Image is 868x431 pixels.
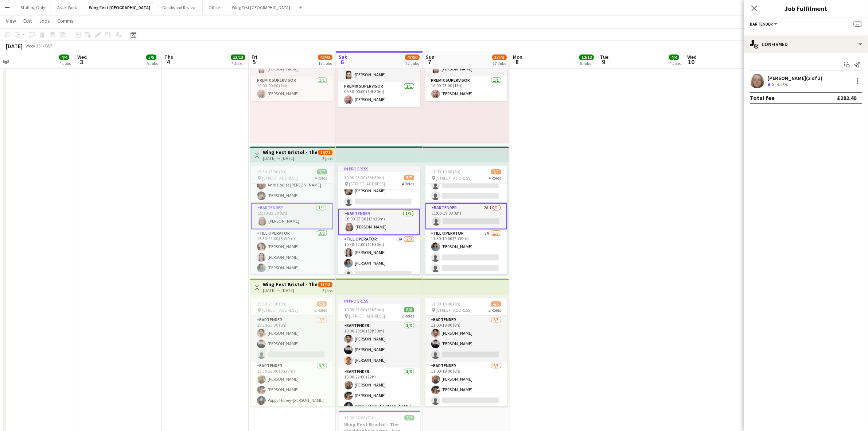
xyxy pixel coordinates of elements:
button: Office [203,0,226,15]
div: BST [45,43,52,49]
span: 7 [425,58,435,66]
span: 12/12 [579,54,594,60]
div: In progress [338,166,420,172]
span: 10:00-23:30 (13h30m) [344,175,384,180]
a: View [3,16,19,26]
span: 7/7 [317,169,327,174]
div: Total fee [750,94,775,101]
button: Goodwood Revival [156,0,203,15]
span: 6 [338,58,347,66]
div: 4.4km [775,81,790,88]
span: 4 Roles [315,175,327,181]
div: 17 Jobs [318,61,332,66]
span: [STREET_ADDRESS] [436,307,472,313]
app-card-role: Bartender2A0/111:00-19:00 (8h) [425,203,507,229]
a: Jobs [36,16,53,26]
span: 4/4 [669,54,679,60]
span: 33/43 [492,54,507,60]
span: [STREET_ADDRESS] [436,175,472,181]
span: [STREET_ADDRESS] [349,313,385,319]
button: Staffing Only [15,0,51,15]
span: 4 [163,58,174,66]
div: 3 jobs [322,287,332,293]
app-job-card: 15:30-23:30 (8h)7/7 [STREET_ADDRESS]4 RolesBartender2/215:30-21:00 (5h30m)Annielouise [PERSON_NAM... [251,166,333,274]
span: 9 [599,58,608,66]
app-card-role: Bartender3/315:30-22:00 (6h30m)[PERSON_NAME][PERSON_NAME]Poppy Honey-[PERSON_NAME] [251,362,333,408]
span: 47/50 [405,54,420,60]
span: Jobs [39,18,50,24]
span: 8 [512,58,522,66]
app-card-role: Bartender3/310:00-22:00 (12h)[PERSON_NAME][PERSON_NAME]Poppy Honey-[PERSON_NAME] [338,367,420,413]
h3: Job Fulfilment [744,4,868,13]
div: [DATE] → [DATE] [263,288,317,293]
div: In progress [338,298,420,304]
span: Week 36 [24,43,42,49]
app-card-role: Till Operator3/315:30-21:00 (5h30m)[PERSON_NAME][PERSON_NAME][PERSON_NAME] [251,229,333,275]
app-card-role: Bar Supervisor1/109:30-00:00 (14h30m)[PERSON_NAME] [338,57,420,82]
app-card-role: Bartender2/215:30-21:00 (5h30m)Annielouise [PERSON_NAME][PERSON_NAME] [251,168,333,203]
div: 7 Jobs [231,61,245,66]
span: 42/43 [318,54,332,60]
app-job-card: In progress10:00-23:30 (13h30m)6/6 [STREET_ADDRESS]2 RolesBartender3/310:00-23:30 (13h30m)[PERSON... [338,298,420,406]
span: 2 Roles [402,313,414,319]
button: Wing Fest [GEOGRAPHIC_DATA] [83,0,156,15]
div: 4 Jobs [669,61,681,66]
h3: Wing Fest Bristol - The Cluckingham Arms - Container Bar [263,281,317,288]
app-job-card: 11:00-19:00 (8h)4/6 [STREET_ADDRESS]2 RolesBartender2/311:00-19:00 (8h)[PERSON_NAME][PERSON_NAME]... [425,298,507,406]
span: 4 Roles [402,181,414,186]
app-card-role: Till Operator3A1/311:30-19:00 (7h30m)[PERSON_NAME] [425,229,507,275]
span: Fri [252,54,257,60]
app-card-role: Bartender3/310:00-23:30 (13h30m)[PERSON_NAME][PERSON_NAME][PERSON_NAME] [338,322,420,367]
div: [DATE] → [DATE] [263,155,317,161]
span: 11:00-19:00 (8h) [431,301,461,307]
div: In progress10:00-23:30 (13h30m)5/7 [STREET_ADDRESS]4 Roles[PERSON_NAME]Bartender3A1/210:00-23:30 ... [338,166,420,274]
span: 15/18 [318,282,332,287]
span: 5/6 [317,301,327,307]
app-card-role: Bartender2/315:30-23:30 (8h)[PERSON_NAME][PERSON_NAME] [251,316,333,362]
span: 4 Roles [489,175,501,181]
app-card-role: Premix Supervisor1/110:00-23:00 (13h)[PERSON_NAME] [425,76,507,101]
span: 11:00-19:00 (8h) [431,169,461,174]
app-card-role: Bartender3A1/210:00-23:30 (13h30m)[PERSON_NAME] [338,173,420,209]
app-card-role: Bartender2/311:00-19:00 (8h)[PERSON_NAME][PERSON_NAME] [425,316,507,362]
div: 6 Jobs [580,61,593,66]
div: 17 Jobs [493,61,506,66]
span: 5 [772,81,774,87]
span: 5 [250,58,257,66]
span: [STREET_ADDRESS] [262,307,298,313]
div: 4 Jobs [59,61,71,66]
span: Tue [600,54,608,60]
div: [DATE] [6,42,23,50]
h3: Wing Fest Bristol - The Cluckingham Arms - Bar Carts [263,149,317,155]
div: 3 jobs [322,155,332,161]
app-job-card: 11:00-19:00 (8h)2/7 [STREET_ADDRESS]4 RolesBartender3A0/211:30-19:00 (7h30m) Bartender2A0/111:00-... [425,166,507,274]
div: £282.40 [837,94,856,101]
span: 2/2 [404,415,414,420]
span: 4/4 [59,54,69,60]
span: 10:00-23:30 (13h30m) [344,307,384,312]
div: 5 Jobs [147,61,158,66]
span: Mon [513,54,522,60]
span: Thu [164,54,174,60]
div: 22 Jobs [405,61,419,66]
span: [STREET_ADDRESS] [349,181,385,186]
app-card-role: Bartender1/110:00-23:30 (13h30m)[PERSON_NAME] [338,209,420,235]
button: Asset Work [51,0,83,15]
span: 3 [76,58,87,66]
app-job-card: In progress09:30-00:00 (14h30m) (Sun)2/2 [STREET_ADDRESS]2 RolesBar Supervisor1/109:30-00:00 (14h... [338,34,420,107]
span: 15:30-23:30 (8h) [257,301,287,307]
span: Sun [426,54,435,60]
button: Bartender [750,21,779,27]
app-job-card: 15:30-23:30 (8h)5/6 [STREET_ADDRESS]2 RolesBartender2/315:30-23:30 (8h)[PERSON_NAME][PERSON_NAME]... [251,298,333,406]
span: 2 Roles [489,307,501,313]
span: View [6,18,16,24]
span: 5/5 [146,54,156,60]
span: Edit [23,18,32,24]
span: 2 Roles [315,307,327,313]
span: 10 [686,58,697,66]
div: [PERSON_NAME] (2 of 3) [767,75,822,81]
div: Confirmed [744,35,868,53]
